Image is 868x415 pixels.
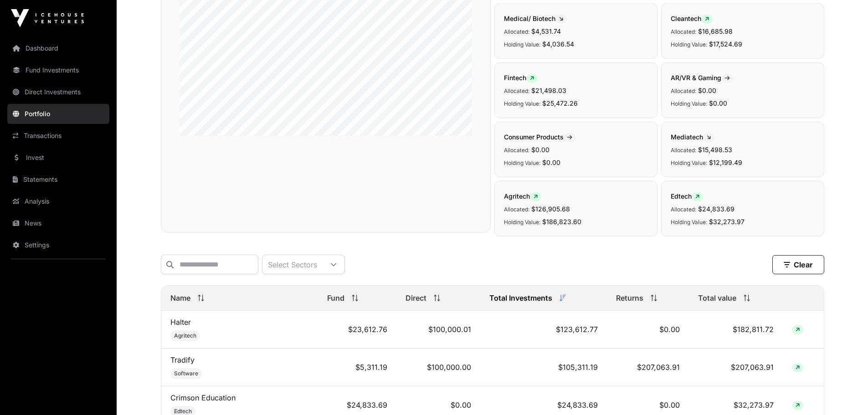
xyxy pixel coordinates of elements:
span: Returns [616,292,643,303]
a: Transactions [7,126,109,146]
span: Cleantech [671,15,713,22]
span: Holding Value: [504,159,540,166]
td: $182,811.72 [689,311,783,348]
td: $207,063.91 [607,348,688,386]
span: $32,273.97 [709,218,745,225]
button: Clear [772,255,824,274]
span: Fund [327,292,344,303]
a: Tradify [170,355,195,364]
span: Name [170,292,190,303]
span: Total value [698,292,736,303]
iframe: Chat Widget [822,371,868,415]
span: $0.00 [531,146,550,154]
span: Holding Value: [504,219,540,225]
span: Holding Value: [504,41,540,48]
span: $15,498.53 [698,146,732,154]
span: Allocated: [504,206,529,213]
span: $0.00 [709,99,727,107]
td: $100,000.01 [396,311,480,348]
span: $0.00 [698,87,716,94]
a: Crimson Education [170,393,236,402]
span: Agritech [174,332,196,339]
span: Medical/ Biotech [504,15,567,22]
span: Agritech [504,192,541,200]
a: Fund Investments [7,60,109,80]
span: Allocated: [504,28,529,35]
span: Holding Value: [671,219,707,225]
span: AR/VR & Gaming [671,74,734,82]
span: $17,524.69 [709,40,742,48]
td: $5,311.19 [318,348,397,386]
span: $126,905.68 [531,205,570,213]
span: Allocated: [671,28,696,35]
span: Allocated: [671,206,696,213]
img: Icehouse Ventures Logo [11,9,84,27]
span: $12,199.49 [709,159,742,166]
span: Mediatech [671,133,714,141]
span: $16,685.98 [698,27,733,35]
span: $0.00 [542,159,560,166]
td: $100,000.00 [396,348,480,386]
span: Fintech [504,74,538,82]
td: $0.00 [607,311,688,348]
a: Halter [170,318,191,327]
span: $21,498.03 [531,87,566,94]
span: Edtech [174,408,192,415]
span: $186,823.60 [542,218,581,225]
span: Allocated: [504,147,529,154]
span: Software [174,370,198,377]
span: Holding Value: [504,100,540,107]
span: Total Investments [489,292,552,303]
td: $105,311.19 [480,348,607,386]
span: Direct [406,292,426,303]
td: $123,612.77 [480,311,607,348]
a: Portfolio [7,104,109,124]
span: $4,036.54 [542,40,574,48]
a: Analysis [7,191,109,211]
span: Allocated: [671,147,696,154]
td: $207,063.91 [689,348,783,386]
td: $23,612.76 [318,311,397,348]
div: Select Sectors [262,255,323,274]
span: Holding Value: [671,100,707,107]
span: Holding Value: [671,159,707,166]
a: Invest [7,148,109,168]
span: $24,833.69 [698,205,734,213]
a: Direct Investments [7,82,109,102]
a: Dashboard [7,38,109,58]
span: Allocated: [504,87,529,94]
a: News [7,213,109,233]
span: Consumer Products [504,133,576,141]
span: $4,531.74 [531,27,561,35]
span: Edtech [671,192,703,200]
span: Allocated: [671,87,696,94]
a: Settings [7,235,109,255]
span: Holding Value: [671,41,707,48]
a: Statements [7,169,109,190]
span: $25,472.26 [542,99,578,107]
